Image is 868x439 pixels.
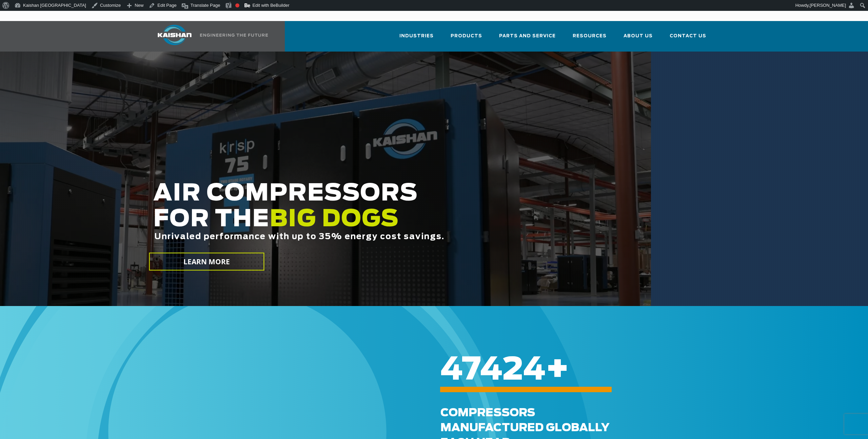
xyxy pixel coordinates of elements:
a: Parts and Service [499,27,556,50]
span: Industries [399,32,434,40]
span: [PERSON_NAME] [810,3,846,8]
span: 47424 [440,355,546,386]
span: LEARN MORE [183,257,230,267]
div: Focus keyphrase not set [235,3,239,7]
span: Parts and Service [499,32,556,40]
span: BIG DOGS [270,208,399,231]
a: Contact Us [670,27,706,50]
img: Engineering the future [200,34,268,37]
span: About Us [624,32,653,40]
h2: AIR COMPRESSORS FOR THE [153,181,620,263]
span: Resources [573,32,607,40]
a: Industries [399,27,434,50]
h6: + [440,365,833,375]
a: LEARN MORE [149,253,264,271]
span: Unrivaled performance with up to 35% energy cost savings. [154,233,445,241]
span: Products [451,32,482,40]
a: Resources [573,27,607,50]
a: Kaishan USA [149,21,269,52]
img: kaishan logo [149,25,200,45]
a: Products [451,27,482,50]
a: About Us [624,27,653,50]
span: Contact Us [670,32,706,40]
